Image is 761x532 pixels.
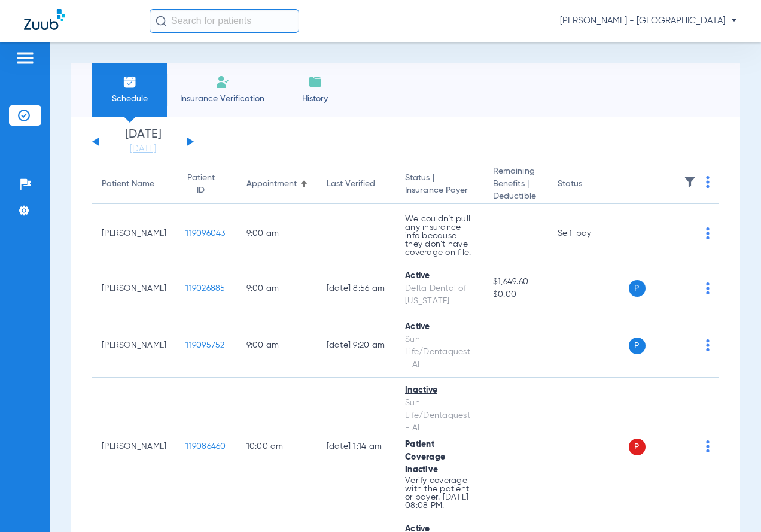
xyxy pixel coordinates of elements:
[317,263,396,314] td: [DATE] 8:56 AM
[107,143,179,155] a: [DATE]
[548,378,629,516] td: --
[107,129,179,155] li: [DATE]
[237,204,317,263] td: 9:00 AM
[101,93,158,105] span: Schedule
[706,176,710,188] img: group-dot-blue.svg
[629,280,646,297] span: P
[405,282,474,308] div: Delta Dental of [US_STATE]
[287,93,343,105] span: History
[706,227,710,239] img: group-dot-blue.svg
[629,338,646,354] span: P
[405,476,474,510] p: Verify coverage with the patient or payer. [DATE] 08:08 PM.
[706,339,710,351] img: group-dot-blue.svg
[176,93,269,105] span: Insurance Verification
[185,442,226,451] span: 119086460
[92,378,176,516] td: [PERSON_NAME]
[237,314,317,378] td: 9:00 AM
[150,9,299,33] input: Search for patients
[493,288,538,301] span: $0.00
[706,282,710,294] img: group-dot-blue.svg
[405,397,474,434] div: Sun Life/Dentaquest - AI
[405,184,474,197] span: Insurance Payer
[237,263,317,314] td: 9:00 AM
[92,263,176,314] td: [PERSON_NAME]
[493,190,538,203] span: Deductible
[92,314,176,378] td: [PERSON_NAME]
[548,204,629,263] td: Self-pay
[185,172,216,197] div: Patient ID
[185,229,225,238] span: 119096043
[483,165,548,204] th: Remaining Benefits |
[16,51,35,65] img: hamburger-icon
[185,341,224,349] span: 119095752
[405,321,474,333] div: Active
[237,378,317,516] td: 10:00 AM
[405,215,474,257] p: We couldn’t pull any insurance info because they don’t have coverage on file.
[560,15,737,27] span: [PERSON_NAME] - [GEOGRAPHIC_DATA]
[102,178,166,190] div: Patient Name
[327,178,375,190] div: Last Verified
[706,440,710,452] img: group-dot-blue.svg
[317,204,396,263] td: --
[548,165,629,204] th: Status
[156,16,166,26] img: Search Icon
[185,284,225,293] span: 119026885
[123,75,137,89] img: Schedule
[395,165,483,204] th: Status |
[405,270,474,282] div: Active
[246,178,308,190] div: Appointment
[493,229,502,238] span: --
[308,75,322,89] img: History
[405,333,474,371] div: Sun Life/Dentaquest - AI
[493,442,502,451] span: --
[405,440,445,474] span: Patient Coverage Inactive
[185,172,227,197] div: Patient ID
[317,314,396,378] td: [DATE] 9:20 AM
[92,204,176,263] td: [PERSON_NAME]
[405,384,474,397] div: Inactive
[629,439,646,455] span: P
[548,263,629,314] td: --
[317,378,396,516] td: [DATE] 1:14 AM
[493,276,538,288] span: $1,649.60
[215,75,230,89] img: Manual Insurance Verification
[102,178,154,190] div: Patient Name
[684,176,696,188] img: filter.svg
[493,341,502,349] span: --
[548,314,629,378] td: --
[24,9,65,30] img: Zuub Logo
[246,178,297,190] div: Appointment
[327,178,386,190] div: Last Verified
